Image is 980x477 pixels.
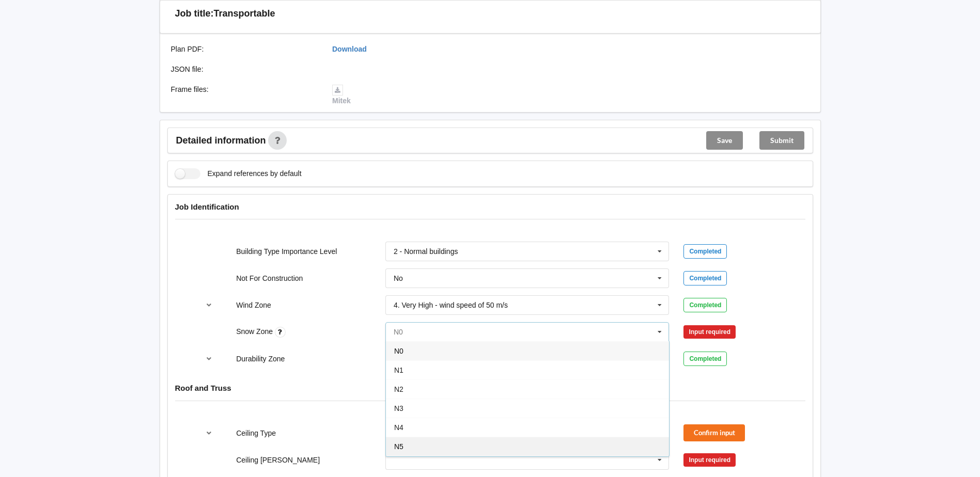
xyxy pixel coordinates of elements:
[394,347,403,355] span: N0
[332,85,351,105] a: Mitek
[394,366,403,374] span: N1
[236,274,303,282] label: Not For Construction
[683,453,736,467] div: Input required
[683,244,727,259] div: Completed
[236,429,276,437] label: Ceiling Type
[175,168,302,179] label: Expand references by default
[683,325,736,339] div: Input required
[394,301,508,309] div: 4. Very High - wind speed of 50 m/s
[683,352,727,366] div: Completed
[199,349,219,368] button: reference-toggle
[176,136,266,145] span: Detailed information
[214,8,275,20] h3: Transportable
[394,248,458,255] div: 2 - Normal buildings
[394,275,403,282] div: No
[236,327,275,336] label: Snow Zone
[236,301,271,309] label: Wind Zone
[164,84,325,106] div: Frame files :
[236,247,337,256] label: Building Type Importance Level
[683,271,727,285] div: Completed
[394,423,403,432] span: N4
[683,424,745,441] button: Confirm input
[332,45,367,53] a: Download
[164,44,325,54] div: Plan PDF :
[394,404,403,412] span: N3
[199,296,219,314] button: reference-toggle
[164,64,325,74] div: JSON file :
[175,202,805,212] h4: Job Identification
[394,385,403,393] span: N2
[175,8,214,20] h3: Job title:
[394,442,403,451] span: N5
[175,383,805,393] h4: Roof and Truss
[683,298,727,312] div: Completed
[236,456,320,464] label: Ceiling [PERSON_NAME]
[199,424,219,442] button: reference-toggle
[236,355,285,363] label: Durability Zone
